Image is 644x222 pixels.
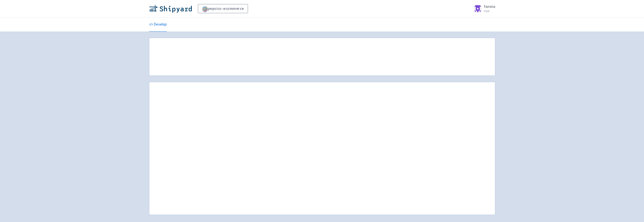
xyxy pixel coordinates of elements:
small: User [484,9,495,13]
a: pepsico-ecommerce [198,4,248,13]
a: fwrona User [471,5,495,13]
img: Shipyard logo [149,5,192,13]
a: Develop [149,17,167,32]
span: fwrona [484,4,495,9]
